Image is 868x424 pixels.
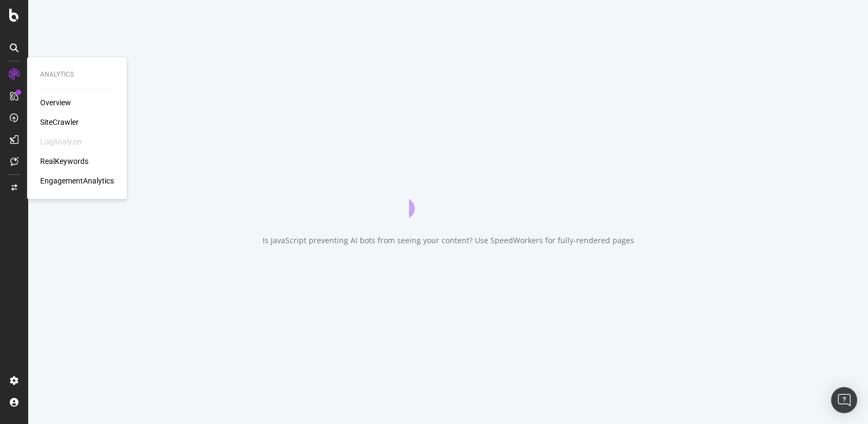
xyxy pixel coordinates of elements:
div: animation [409,179,487,218]
div: Open Intercom Messenger [831,387,857,413]
a: RealKeywords [40,156,88,167]
div: Is JavaScript preventing AI bots from seeing your content? Use SpeedWorkers for fully-rendered pages [263,235,634,246]
a: Overview [40,97,71,108]
div: Analytics [40,70,114,79]
div: LogAnalyzer [40,136,82,147]
a: SiteCrawler [40,117,79,128]
a: EngagementAnalytics [40,175,114,186]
